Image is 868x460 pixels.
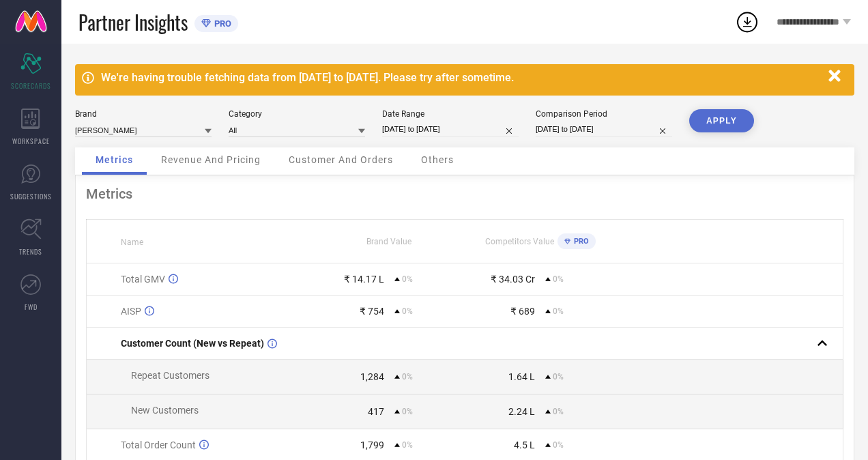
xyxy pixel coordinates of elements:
[689,109,754,132] button: APPLY
[12,136,50,146] span: WORKSPACE
[360,306,384,317] div: ₹ 754
[121,238,143,247] span: Name
[121,274,165,285] span: Total GMV
[75,109,212,119] div: Brand
[10,191,52,201] span: SUGGESTIONS
[121,338,264,349] span: Customer Count (New vs Repeat)
[360,371,384,382] div: 1,284
[382,109,519,119] div: Date Range
[382,122,519,136] input: Select date range
[508,406,535,417] div: 2.24 L
[510,306,535,317] div: ₹ 689
[485,237,554,246] span: Competitors Value
[19,246,42,257] span: TRENDS
[402,372,413,382] span: 0%
[131,370,209,381] span: Repeat Customers
[229,109,365,119] div: Category
[508,371,535,382] div: 1.64 L
[536,122,672,136] input: Select comparison period
[121,440,196,450] span: Total Order Count
[402,407,413,416] span: 0%
[514,440,535,450] div: 4.5 L
[366,237,411,246] span: Brand Value
[553,306,564,316] span: 0%
[101,71,822,84] div: We're having trouble fetching data from [DATE] to [DATE]. Please try after sometime.
[402,440,413,450] span: 0%
[735,10,759,34] div: Open download list
[25,302,38,312] span: FWD
[211,18,231,29] span: PRO
[491,274,535,285] div: ₹ 34.03 Cr
[86,186,843,202] div: Metrics
[11,81,51,91] span: SCORECARDS
[368,406,384,417] div: 417
[360,440,384,450] div: 1,799
[161,154,261,165] span: Revenue And Pricing
[553,274,564,284] span: 0%
[289,154,393,165] span: Customer And Orders
[131,405,199,416] span: New Customers
[553,440,564,450] span: 0%
[553,372,564,382] span: 0%
[121,306,141,317] span: AISP
[553,407,564,416] span: 0%
[421,154,454,165] span: Others
[402,306,413,316] span: 0%
[96,154,133,165] span: Metrics
[402,274,413,284] span: 0%
[78,8,188,36] span: Partner Insights
[536,109,672,119] div: Comparison Period
[570,237,589,246] span: PRO
[344,274,384,285] div: ₹ 14.17 L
